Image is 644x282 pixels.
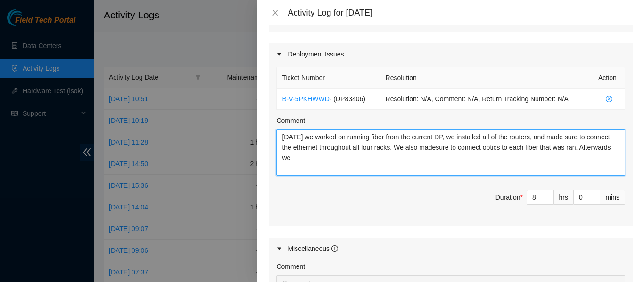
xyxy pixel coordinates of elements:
span: info-circle [331,245,338,252]
td: Resolution: N/A, Comment: N/A, Return Tracking Number: N/A [380,89,593,110]
th: Resolution [380,67,593,89]
span: close [272,9,279,16]
div: Deployment Issues [269,43,633,65]
span: caret-right [276,51,282,57]
div: Miscellaneous [288,243,338,254]
th: Action [593,67,625,89]
div: Miscellaneous info-circle [269,238,633,259]
th: Ticket Number [277,67,380,89]
span: close-circle [598,96,619,102]
div: mins [600,190,625,205]
span: - ( DP83406 ) [330,95,365,103]
div: Activity Log for [DATE] [288,8,633,18]
a: B-V-5PKHWWD [282,95,329,103]
label: Comment [276,261,305,272]
label: Comment [276,115,305,126]
span: caret-right [276,246,282,251]
div: Duration [495,192,523,202]
button: Close [269,8,282,17]
textarea: Comment [276,129,625,176]
div: hrs [554,190,574,205]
